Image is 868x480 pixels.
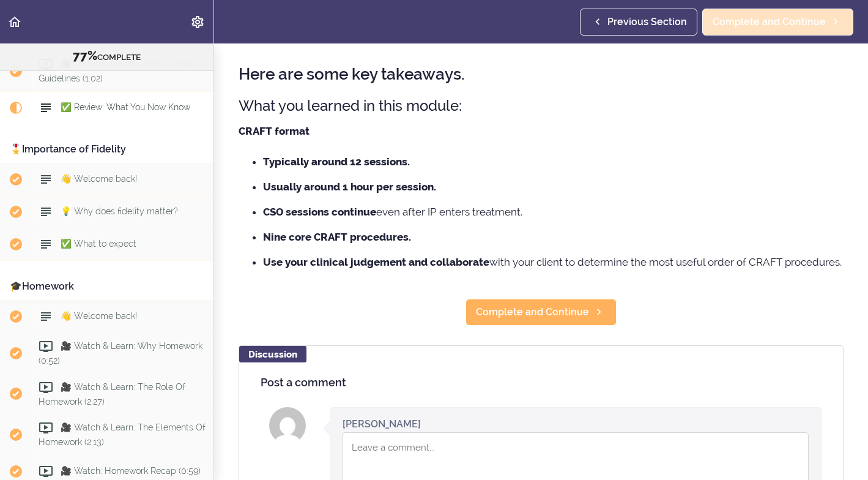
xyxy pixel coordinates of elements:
span: 🎥 Watch & Learn: The Role Of Homework (2:27) [39,382,185,406]
span: 🎥 Watch & Learn: The Elements Of Homework (2:13) [39,423,206,447]
span: ✅ What to expect [61,239,136,249]
span: 👋 Welcome back! [61,311,137,321]
span: Previous Section [607,15,687,29]
a: Complete and Continue [702,9,853,36]
li: with your client to determine the most useful order of CRAFT procedures. [263,254,844,270]
strong: Usually around 1 hour per session. [263,181,436,193]
svg: Back to course curriculum [7,15,22,29]
h4: Post a comment [261,377,822,389]
span: Complete and Continue [713,15,826,29]
img: Lisa [269,407,306,444]
span: 🎥 Watch: Homework Recap (0:59) [61,467,201,476]
span: ✅ Review: What You Now Know [61,102,190,112]
span: 💡 Why does fidelity matter? [61,206,178,216]
strong: Typically around 12 sessions. [263,156,410,168]
li: even after IP enters treatment. [263,204,844,220]
strong: CSO sessions continue [263,206,376,218]
strong: Nine core CRAFT procedures. [263,231,411,243]
span: 👋 Welcome back! [61,174,137,184]
span: Complete and Continue [476,305,589,320]
div: COMPLETE [15,48,198,64]
svg: Settings Menu [190,15,205,29]
strong: CRAFT format [239,125,310,137]
a: Complete and Continue [466,299,617,326]
span: 77% [73,48,97,63]
span: 🎥 Watch & Learn: Why Homework (0:52) [39,341,202,365]
div: Discussion [239,346,306,362]
strong: Use your clinical judgement and collaborate [263,256,489,268]
h2: Here are some key takeaways. [239,66,844,83]
a: Previous Section [580,9,697,36]
div: [PERSON_NAME] [343,417,421,431]
h3: What you learned in this module: [239,96,844,116]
